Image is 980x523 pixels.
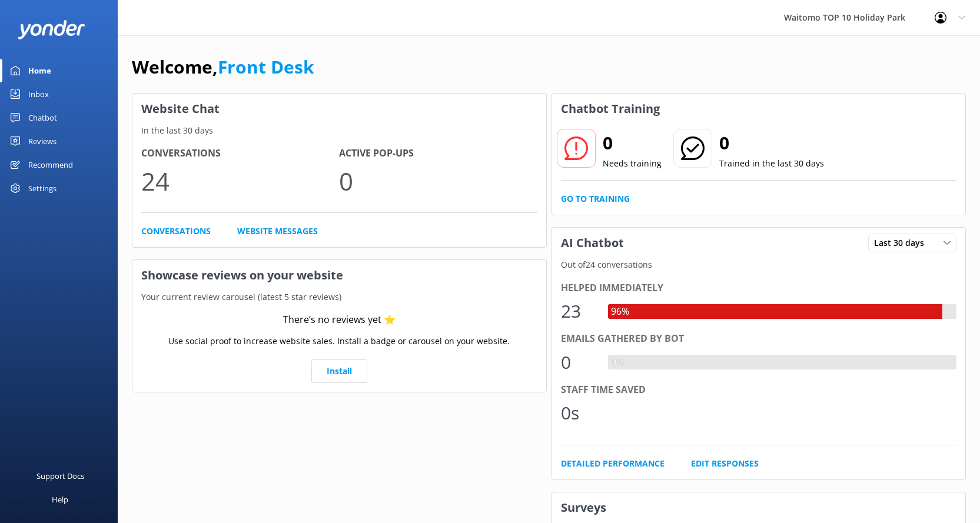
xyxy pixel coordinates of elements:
[283,312,396,328] div: There’s no reviews yet ⭐
[561,348,596,377] div: 0
[132,260,546,291] h3: Showcase reviews on your website
[719,129,824,157] h2: 0
[141,146,339,161] h4: Conversations
[132,124,546,137] p: In the last 30 days
[28,176,57,200] div: Settings
[561,331,957,347] div: Emails gathered by bot
[18,20,85,39] img: yonder-white-logo.png
[132,53,314,81] h1: Welcome,
[28,153,73,176] div: Recommend
[561,281,957,296] div: Helped immediately
[719,157,824,170] p: Trained in the last 30 days
[339,161,537,201] p: 0
[552,228,633,258] h3: AI Chatbot
[561,399,596,427] div: 0s
[603,129,662,157] h2: 0
[691,457,759,470] a: Edit Responses
[28,59,51,82] div: Home
[141,225,211,238] a: Conversations
[608,355,627,370] div: 0%
[552,94,669,124] h3: Chatbot Training
[218,55,314,79] a: Front Desk
[52,488,68,511] div: Help
[561,192,630,205] a: Go to Training
[552,492,966,523] h3: Surveys
[141,161,339,201] p: 24
[28,129,57,153] div: Reviews
[561,297,596,325] div: 23
[552,258,966,271] p: Out of 24 conversations
[339,146,537,161] h4: Active Pop-ups
[561,382,957,398] div: Staff time saved
[36,464,84,488] div: Support Docs
[608,304,632,319] div: 96%
[168,335,510,348] p: Use social proof to increase website sales. Install a badge or carousel on your website.
[28,106,57,129] div: Chatbot
[561,457,665,470] a: Detailed Performance
[874,236,931,249] span: Last 30 days
[28,82,49,106] div: Inbox
[132,291,546,304] p: Your current review carousel (latest 5 star reviews)
[237,225,318,238] a: Website Messages
[132,94,546,124] h3: Website Chat
[311,359,367,383] a: Install
[603,157,662,170] p: Needs training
